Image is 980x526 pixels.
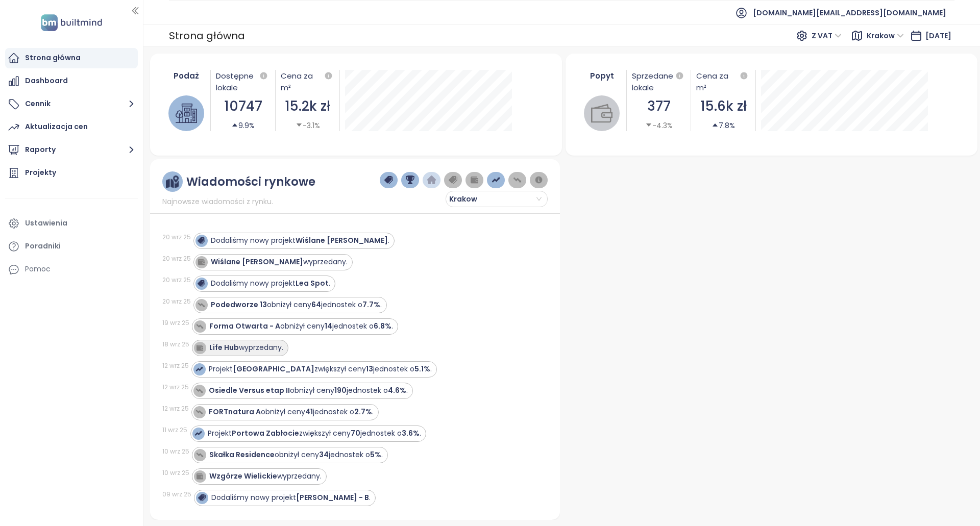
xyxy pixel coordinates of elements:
strong: 41 [305,407,313,417]
a: Ustawienia [5,213,138,234]
div: 10 wrz 25 [162,447,189,456]
strong: Life Hub [209,342,239,353]
img: logo [38,12,105,33]
img: icon [195,408,203,415]
strong: [GEOGRAPHIC_DATA] [233,364,314,374]
img: wallet-dark-grey.png [470,176,479,185]
img: icon [198,301,205,308]
div: wyprzedany. [211,257,348,267]
div: 19 wrz 25 [162,318,189,328]
span: Najnowsze wiadomości z rynku. [162,196,273,207]
strong: Wiślane [PERSON_NAME] [211,257,303,267]
strong: Portowa Zabłocie [232,428,299,438]
strong: 3.6% [402,428,420,438]
strong: [PERSON_NAME] - B [296,492,369,503]
div: Aktualizacja cen [25,120,88,133]
div: Wiadomości rynkowe [186,176,315,188]
div: wyprzedany. [209,471,322,482]
img: price-tag-dark-blue.png [384,176,394,185]
strong: Skałka Residence [209,449,275,460]
img: icon [196,451,203,458]
img: wallet [591,103,612,124]
div: -3.1% [296,120,320,131]
strong: 70 [351,428,360,438]
img: price-decreases.png [513,176,522,185]
div: Podaż [167,70,206,82]
div: 15.6k zł [696,96,750,117]
strong: 64 [311,299,321,310]
div: -4.3% [645,120,673,131]
div: 20 wrz 25 [162,275,191,285]
div: Strona główna [169,27,245,45]
div: Dodaliśmy nowy projekt . [211,278,330,289]
strong: Lea Spot [296,278,329,288]
div: Projekty [25,166,56,179]
span: Z VAT [812,28,842,43]
strong: 34 [319,449,329,460]
img: icon [195,365,203,372]
span: caret-down [296,121,303,129]
div: obniżył ceny jednostek o . [209,321,393,332]
div: Projekt zwiększył ceny jednostek o . [208,428,421,439]
button: Cennik [5,94,138,114]
div: Dostępne lokale [216,70,270,93]
strong: 14 [325,321,332,331]
button: Raporty [5,140,138,160]
div: Cena za m² [696,70,750,93]
div: 377 [632,96,686,117]
div: Dodaliśmy nowy projekt . [211,492,371,503]
div: 10 wrz 25 [162,468,189,478]
div: 12 wrz 25 [162,361,189,370]
div: wyprzedany. [209,342,283,353]
img: icon [198,258,205,265]
span: caret-up [712,121,719,129]
div: Strona główna [25,52,81,64]
img: home-dark-blue.png [427,176,436,185]
img: ruler [166,176,179,188]
strong: 190 [334,385,347,395]
span: caret-down [645,121,652,129]
img: icon [198,237,205,244]
div: 9.9% [231,120,255,131]
span: [DATE] [925,31,951,41]
a: Dashboard [5,71,138,91]
div: Projekt zwiększył ceny jednostek o . [209,364,432,374]
div: 12 wrz 25 [162,383,189,392]
img: icon [196,472,203,480]
img: price-increases.png [492,176,501,185]
div: Pomoc [5,259,138,280]
img: information-circle.png [534,176,544,185]
strong: 6.8% [374,321,391,331]
img: icon [198,494,205,501]
strong: Wiślane [PERSON_NAME] [296,235,388,245]
div: obniżył ceny jednostek o . [209,407,374,417]
div: Dashboard [25,74,68,87]
div: Ustawienia [25,217,67,230]
a: Projekty [5,163,138,183]
strong: Wzgórze Wielickie [209,471,277,481]
div: Pomoc [25,263,51,275]
div: 20 wrz 25 [162,254,191,263]
div: obniżył ceny jednostek o . [209,385,408,396]
strong: 4.6% [388,385,406,395]
div: obniżył ceny jednostek o . [209,449,383,460]
div: obniżył ceny jednostek o . [211,299,382,310]
strong: 5% [370,449,381,460]
img: icon [196,344,203,351]
div: 18 wrz 25 [162,340,189,349]
div: 11 wrz 25 [162,425,188,435]
img: icon [198,280,205,287]
div: Dodaliśmy nowy projekt . [211,235,389,246]
a: Poradniki [5,236,138,257]
strong: 13 [366,364,373,374]
img: icon [196,322,203,330]
div: 10747 [216,96,270,117]
div: 20 wrz 25 [162,233,191,242]
div: Cena za m² [281,70,323,93]
div: 12 wrz 25 [162,404,189,413]
span: Krakow [867,28,904,43]
img: icon [195,387,203,394]
strong: Podedworze 13 [211,299,267,310]
strong: 2.7% [354,407,372,417]
span: [DOMAIN_NAME][EMAIL_ADDRESS][DOMAIN_NAME] [753,1,946,25]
